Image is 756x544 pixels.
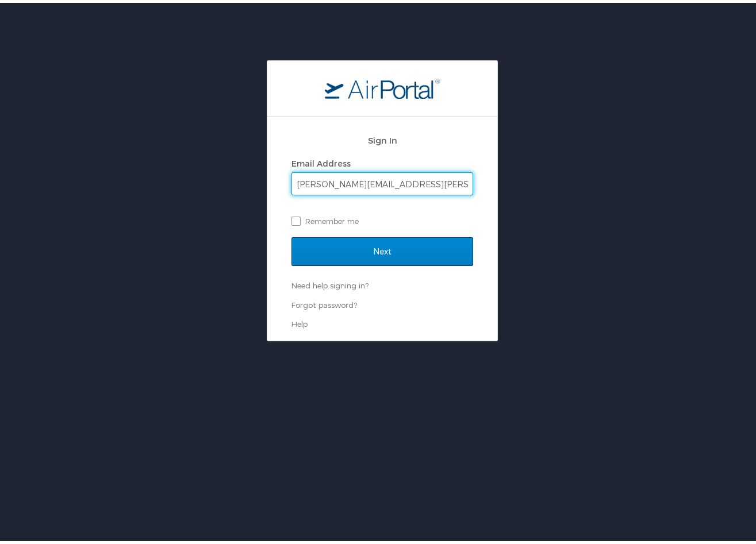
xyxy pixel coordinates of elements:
h2: Sign In [291,131,473,144]
label: Email Address [291,156,351,165]
a: Forgot password? [291,298,357,307]
img: logo [325,75,440,96]
a: Need help signing in? [291,278,369,287]
input: Next [291,234,473,263]
label: Remember me [291,210,473,227]
a: Help [291,317,308,326]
